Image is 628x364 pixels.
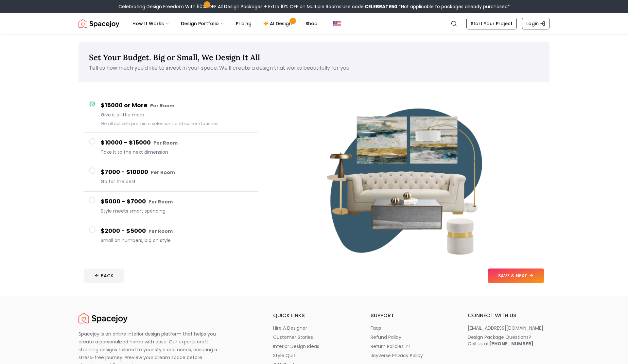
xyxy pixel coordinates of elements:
[101,112,253,118] span: Give it a little more
[342,3,397,10] span: Use code:
[84,133,258,162] button: $10000 - $15000 Per RoomTake it to the next dimension
[371,352,452,359] a: joyverse privacy policy
[273,334,313,340] p: customer stories
[489,340,533,347] b: [PHONE_NUMBER]
[333,20,341,27] img: United States
[78,312,128,325] a: Spacejoy
[148,199,173,205] small: Per Room
[78,17,119,30] a: Spacejoy
[101,149,253,155] span: Take it to the next dimension
[273,343,319,350] p: interior design ideas
[118,3,510,10] div: Celebrating Design Freedom With 50% OFF All Design Packages + Extra 10% OFF on Multiple Rooms.
[300,17,323,30] a: Shop
[468,325,549,331] a: [EMAIL_ADDRESS][DOMAIN_NAME]
[101,178,253,185] span: Go for the best
[371,352,423,359] p: joyverse privacy policy
[258,17,299,30] a: AI Design
[468,334,533,347] div: Design Package Questions? Call us at
[101,208,253,214] span: Style meets smart spending
[148,228,173,234] small: Per Room
[371,312,452,320] h6: support
[89,52,260,62] span: Set Your Budget. Big or Small, We Design It All
[273,325,307,331] p: hire a designer
[150,102,174,109] small: Per Room
[371,325,381,331] p: faqs
[468,334,549,347] a: Design Package Questions?Call us at[PHONE_NUMBER]
[153,140,178,146] small: Per Room
[101,197,253,206] h4: $5000 - $7000
[84,192,258,221] button: $5000 - $7000 Per RoomStyle meets smart spending
[176,17,229,30] button: Design Portfolio
[127,17,323,30] nav: Main
[101,138,253,147] h4: $10000 - $15000
[468,312,549,320] h6: connect with us
[78,13,549,34] nav: Global
[84,95,258,133] button: $15000 or More Per RoomGive it a little moreGo all out with premium selections and custom touches
[273,312,355,320] h6: quick links
[101,226,253,236] h4: $2000 - $5000
[231,17,257,30] a: Pricing
[78,312,128,325] img: Spacejoy Logo
[371,325,452,331] a: faqs
[84,269,124,283] button: BACK
[101,101,253,110] h4: $15000 or More
[468,325,543,331] p: [EMAIL_ADDRESS][DOMAIN_NAME]
[397,3,510,10] span: *Not applicable to packages already purchased*
[466,18,517,29] a: Start Your Project
[371,334,452,340] a: refund policy
[273,334,355,340] a: customer stories
[365,3,397,10] b: CELEBRATE50
[151,169,175,176] small: Per Room
[273,352,296,359] p: style quiz
[488,269,544,283] button: SAVE & NEXT
[273,325,355,331] a: hire a designer
[101,121,218,126] small: Go all out with premium selections and custom touches
[78,17,119,30] img: Spacejoy Logo
[273,343,355,350] a: interior design ideas
[84,162,258,192] button: $7000 - $10000 Per RoomGo for the best
[371,334,401,340] p: refund policy
[371,343,452,350] a: return policies
[84,221,258,250] button: $2000 - $5000 Per RoomSmall on numbers, big on style
[101,237,253,244] span: Small on numbers, big on style
[371,343,404,350] p: return policies
[127,17,174,30] button: How It Works
[89,64,539,72] p: Tell us how much you'd like to invest in your space. We'll create a design that works beautifully...
[273,352,355,359] a: style quiz
[522,18,549,29] a: Login
[101,167,253,177] h4: $7000 - $10000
